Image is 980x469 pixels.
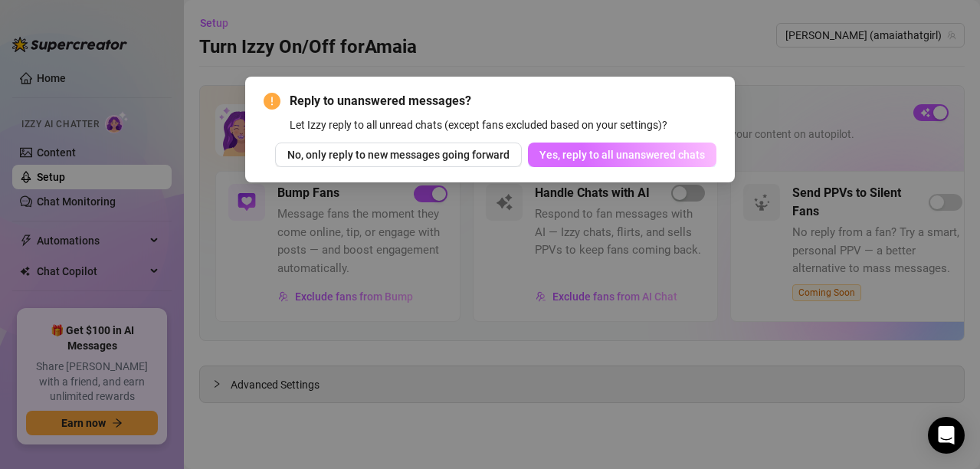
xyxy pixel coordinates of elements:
span: Yes, reply to all unanswered chats [539,149,705,161]
span: Reply to unanswered messages? [290,92,717,110]
div: Let Izzy reply to all unread chats (except fans excluded based on your settings)? [290,116,717,133]
button: Yes, reply to all unanswered chats [528,143,716,167]
span: No, only reply to new messages going forward [287,149,510,161]
span: exclamation-circle [264,93,280,110]
button: No, only reply to new messages going forward [275,143,522,167]
div: Open Intercom Messenger [928,417,965,454]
